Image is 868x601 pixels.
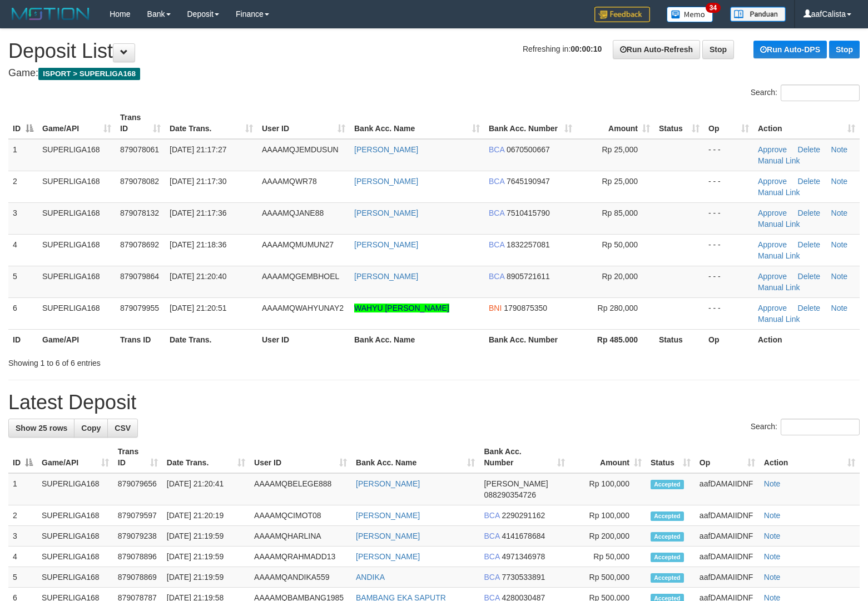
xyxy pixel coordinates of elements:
span: AAAAMQJANE88 [262,208,324,217]
td: SUPERLIGA168 [38,202,116,234]
span: BCA [484,552,499,561]
td: SUPERLIGA168 [38,266,116,297]
td: [DATE] 21:20:19 [162,505,250,526]
td: 6 [8,297,38,329]
td: - - - [704,202,753,234]
td: - - - [704,139,753,171]
th: Op [704,329,753,350]
td: SUPERLIGA168 [38,297,116,329]
a: Delete [798,208,820,217]
td: 3 [8,526,37,547]
td: AAAAMQBELEGE888 [250,473,351,505]
th: Bank Acc. Number [484,329,577,350]
span: 879079864 [120,272,159,281]
span: 879079955 [120,304,159,312]
span: BCA [489,240,504,249]
span: BCA [489,208,504,217]
a: CSV [107,419,138,438]
a: Approve [758,208,787,217]
span: [DATE] 21:20:51 [170,304,226,312]
span: 879078061 [120,145,159,154]
td: aafDAMAIIDNF [695,567,760,588]
a: [PERSON_NAME] [356,532,420,540]
th: Bank Acc. Number: activate to sort column ascending [484,107,577,139]
td: AAAAMQCIMOT08 [250,505,351,526]
span: Copy 1790875350 to clipboard [504,304,547,312]
a: ANDIKA [356,573,385,582]
td: 1 [8,473,37,505]
td: Rp 500,000 [569,567,646,588]
td: Rp 100,000 [569,473,646,505]
label: Search: [751,419,860,435]
a: Manual Link [758,283,800,292]
a: Manual Link [758,188,800,197]
td: 4 [8,234,38,266]
span: CSV [115,424,131,433]
th: Date Trans. [165,329,257,350]
th: Op: activate to sort column ascending [704,107,753,139]
a: Note [764,532,781,540]
th: Rp 485.000 [577,329,654,350]
td: Rp 100,000 [569,505,646,526]
h1: Deposit List [8,40,860,62]
th: ID [8,329,38,350]
a: [PERSON_NAME] [354,177,418,186]
span: BCA [489,272,504,281]
span: Refreshing in: [523,44,602,53]
span: BCA [484,532,499,540]
th: ID: activate to sort column descending [8,441,37,473]
a: Run Auto-DPS [753,41,827,58]
a: Delete [798,177,820,186]
span: Copy 8905721611 to clipboard [507,272,550,281]
a: Note [831,208,848,217]
th: Op: activate to sort column ascending [695,441,760,473]
td: aafDAMAIIDNF [695,547,760,567]
td: [DATE] 21:20:41 [162,473,250,505]
span: 879078132 [120,208,159,217]
span: Copy 1832257081 to clipboard [507,240,550,249]
span: Accepted [651,511,684,521]
span: BCA [484,511,499,520]
td: 2 [8,171,38,202]
a: [PERSON_NAME] [354,240,418,249]
span: Copy 0670500667 to clipboard [507,145,550,154]
a: Delete [798,272,820,281]
th: User ID: activate to sort column ascending [257,107,350,139]
th: ID: activate to sort column descending [8,107,38,139]
a: Note [764,573,781,582]
label: Search: [751,85,860,101]
td: SUPERLIGA168 [38,234,116,266]
td: SUPERLIGA168 [38,171,116,202]
th: Action: activate to sort column ascending [753,107,860,139]
span: AAAAMQJEMDUSUN [262,145,339,154]
a: Note [764,552,781,561]
a: [PERSON_NAME] [354,208,418,217]
a: [PERSON_NAME] [356,552,420,561]
a: Show 25 rows [8,419,75,438]
span: Accepted [651,573,684,583]
span: BCA [489,177,504,186]
a: Note [831,177,848,186]
td: - - - [704,297,753,329]
th: Game/API: activate to sort column ascending [38,107,116,139]
span: [DATE] 21:17:30 [170,177,226,186]
a: Note [764,479,781,488]
a: Note [831,272,848,281]
span: Copy 7645190947 to clipboard [507,177,550,186]
a: Copy [74,419,108,438]
span: Show 25 rows [16,424,67,433]
a: Approve [758,272,787,281]
th: Status: activate to sort column ascending [654,107,704,139]
span: AAAAMQMUMUN27 [262,240,334,249]
span: Copy 4141678684 to clipboard [502,532,545,540]
td: aafDAMAIIDNF [695,473,760,505]
td: AAAAMQHARLINA [250,526,351,547]
td: AAAAMQANDIKA559 [250,567,351,588]
a: Delete [798,304,820,312]
td: SUPERLIGA168 [37,547,113,567]
a: Stop [702,40,734,59]
td: 879078869 [113,567,162,588]
td: aafDAMAIIDNF [695,505,760,526]
a: Delete [798,145,820,154]
td: 2 [8,505,37,526]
